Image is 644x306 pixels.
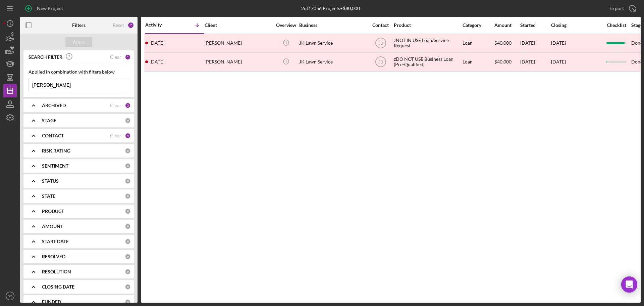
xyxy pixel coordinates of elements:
[602,23,631,28] div: Checklist
[494,53,520,71] div: $40,000
[494,23,520,28] div: Amount
[110,54,121,60] div: Clear
[110,133,121,138] div: Clear
[127,22,134,29] div: 7
[65,37,92,47] button: Apply
[551,40,566,46] time: [DATE]
[205,23,272,28] div: Client
[42,163,68,169] b: SENTIMENT
[42,254,65,259] b: RESOLVED
[609,2,624,15] div: Export
[520,34,550,52] div: [DATE]
[125,118,131,124] div: 0
[125,299,131,305] div: 0
[125,208,131,214] div: 0
[205,53,272,71] div: [PERSON_NAME]
[8,294,12,298] text: SO
[299,53,366,71] div: JK Lawn Service
[113,23,124,28] div: Reset
[42,118,56,123] b: STAGE
[378,60,383,64] text: JB
[125,254,131,260] div: 0
[42,239,69,244] b: START DATE
[125,238,131,245] div: 0
[150,59,164,64] time: 2022-02-07 16:46
[205,34,272,52] div: [PERSON_NAME]
[394,23,461,28] div: Product
[520,23,550,28] div: Started
[42,133,64,138] b: CONTACT
[73,37,85,47] div: Apply
[29,69,129,75] div: Applied in combination with filters below
[110,103,121,108] div: Clear
[368,23,393,28] div: Contact
[42,299,61,305] b: FUNDED
[150,40,164,46] time: 2022-02-14 16:16
[125,193,131,199] div: 0
[125,148,131,154] div: 0
[125,178,131,184] div: 0
[273,23,299,28] div: Overview
[621,276,637,293] div: Open Intercom Messenger
[463,34,494,52] div: Loan
[20,2,70,15] button: New Project
[42,193,55,199] b: STATE
[72,23,86,28] b: Filters
[42,178,59,184] b: STATUS
[125,163,131,169] div: 0
[520,53,550,71] div: [DATE]
[299,34,366,52] div: JK Lawn Service
[301,6,360,11] div: 2 of 17056 Projects • $80,000
[394,53,461,71] div: zDO NOT USE Business Loan (Pre-Qualified)
[494,34,520,52] div: $40,000
[394,34,461,52] div: zNOT IN USE Loan/Service Request
[551,23,601,28] div: Closing
[37,2,63,15] div: New Project
[603,2,641,15] button: Export
[299,23,366,28] div: Business
[42,209,64,214] b: PRODUCT
[29,54,62,60] b: SEARCH FILTER
[125,269,131,275] div: 0
[463,53,494,71] div: Loan
[42,269,71,274] b: RESOLUTION
[3,289,17,303] button: SO
[551,59,566,64] time: [DATE]
[125,223,131,229] div: 0
[378,41,383,46] text: JB
[125,133,131,139] div: 4
[42,284,74,290] b: CLOSING DATE
[42,148,70,154] b: RISK RATING
[42,224,63,229] b: AMOUNT
[145,22,175,28] div: Activity
[463,23,494,28] div: Category
[125,284,131,290] div: 0
[125,54,131,60] div: 1
[125,102,131,108] div: 2
[42,103,66,108] b: ARCHIVED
